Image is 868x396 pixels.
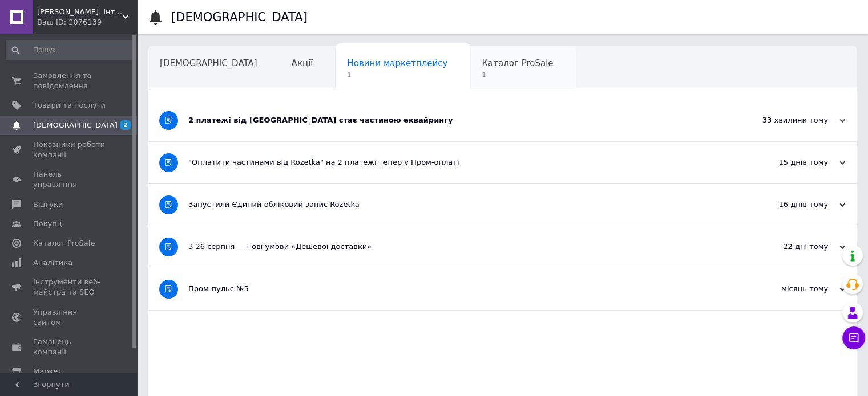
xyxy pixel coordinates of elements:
div: З 26 серпня — нові умови «Дешевої доставки» [188,242,731,252]
div: 16 днів тому [731,199,845,210]
span: Покупці [33,219,64,229]
div: місяць тому [731,284,845,294]
span: Гаманець компанії [33,337,106,357]
span: Інструменти веб-майстра та SEO [33,277,106,297]
div: 2 платежі від [GEOGRAPHIC_DATA] стає частиною еквайрингу [188,115,731,125]
span: Рідкі Шпалери. Інтернет-магазин «Строй-центр»‎ [37,7,123,17]
div: 15 днів тому [731,157,845,168]
span: 2 [120,120,131,130]
div: Пром-пульс №5 [188,284,731,294]
div: 33 хвилини тому [731,115,845,125]
span: Панель управління [33,169,106,190]
div: 22 дні тому [731,242,845,252]
span: Відгуки [33,199,63,210]
span: Управління сайтом [33,307,106,328]
span: Товари та послуги [33,100,106,111]
span: Замовлення та повідомлення [33,71,106,91]
span: Каталог ProSale [33,238,95,248]
span: Маркет [33,366,62,377]
h1: [DEMOGRAPHIC_DATA] [171,10,308,24]
div: "Оплатити частинами від Rozetka" на 2 платежі тепер у Пром-оплаті [188,157,731,168]
span: Новини маркетплейсу [347,58,447,68]
span: [DEMOGRAPHIC_DATA] [33,120,118,130]
span: 1 [347,71,447,79]
div: Ваш ID: 2076139 [37,17,137,27]
span: Показники роботи компанії [33,140,106,160]
button: Чат з покупцем [842,326,865,349]
span: 1 [482,71,553,79]
span: Каталог ProSale [482,58,553,68]
span: Аналітика [33,258,72,268]
input: Пошук [6,40,135,60]
div: Запустили Єдиний обліковий запис Rozetka [188,199,731,210]
span: Акції [292,58,313,68]
span: [DEMOGRAPHIC_DATA] [160,58,257,68]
